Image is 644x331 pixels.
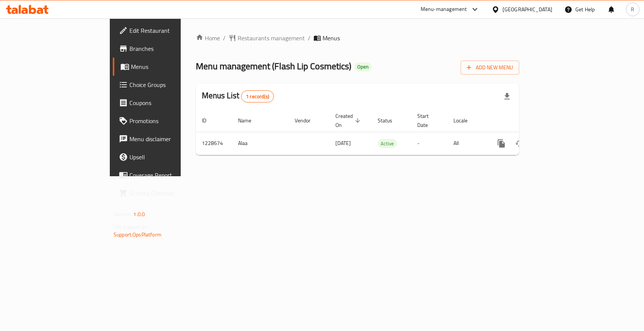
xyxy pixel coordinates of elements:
[411,132,447,155] td: -
[461,61,519,75] button: Add New Menu
[229,34,305,43] a: Restaurants management
[378,116,402,125] span: Status
[113,184,217,202] a: Grocery Checklist
[323,34,340,43] span: Menus
[223,34,226,43] li: /
[113,148,217,166] a: Upsell
[503,5,552,14] div: [GEOGRAPHIC_DATA]
[453,116,477,125] span: Locale
[129,116,211,125] span: Promotions
[417,111,438,130] span: Start Date
[129,80,211,89] span: Choice Groups
[114,230,161,239] a: Support.OpsPlatform
[129,189,211,198] span: Grocery Checklist
[129,26,211,35] span: Edit Restaurant
[113,21,217,40] a: Edit Restaurant
[486,109,571,132] th: Actions
[129,153,211,162] span: Upsell
[354,63,372,72] div: Open
[196,34,519,43] nav: breadcrumb
[113,40,217,58] a: Branches
[202,116,216,125] span: ID
[295,116,320,125] span: Vendor
[232,132,289,155] td: Alaa
[129,98,211,107] span: Coupons
[378,139,397,148] span: Active
[238,34,305,43] span: Restaurants management
[631,5,634,14] span: R
[114,209,132,219] span: Version:
[241,93,274,100] span: 1 record(s)
[467,63,513,72] span: Add New Menu
[113,58,217,76] a: Menus
[133,209,145,219] span: 1.0.0
[421,5,467,14] div: Menu-management
[241,90,274,102] div: Total records count
[354,64,372,70] span: Open
[492,134,510,153] button: more
[378,139,397,148] div: Active
[196,109,571,155] table: enhanced table
[202,90,274,102] h2: Menus List
[510,134,529,153] button: Change Status
[308,34,310,43] li: /
[498,87,516,105] div: Export file
[335,111,363,130] span: Created On
[129,171,211,180] span: Coverage Report
[129,44,211,53] span: Branches
[238,116,261,125] span: Name
[447,132,486,155] td: All
[113,94,217,112] a: Coupons
[113,166,217,184] a: Coverage Report
[129,134,211,143] span: Menu disclaimer
[335,138,351,148] span: [DATE]
[114,222,148,232] span: Get support on:
[113,130,217,148] a: Menu disclaimer
[131,62,211,71] span: Menus
[196,58,351,75] span: Menu management ( Flash Lip Cosmetics )
[113,112,217,130] a: Promotions
[113,76,217,94] a: Choice Groups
